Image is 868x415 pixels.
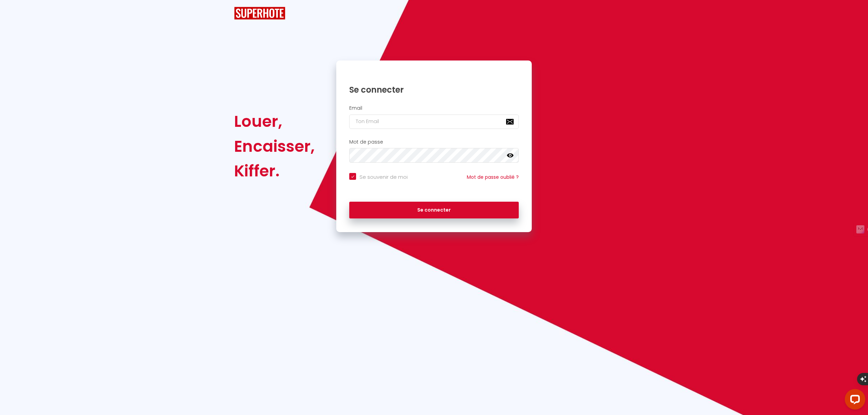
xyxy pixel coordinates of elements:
h2: Email [349,105,519,111]
div: Encaisser, [234,134,315,159]
a: Mot de passe oublié ? [467,174,519,180]
div: Kiffer. [234,159,315,183]
button: Se connecter [349,202,519,219]
img: SuperHote logo [234,7,285,19]
input: Ton Email [349,115,519,129]
h2: Mot de passe [349,139,519,145]
iframe: LiveChat chat widget [839,386,868,415]
div: Louer, [234,109,315,134]
h1: Se connecter [349,84,519,95]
